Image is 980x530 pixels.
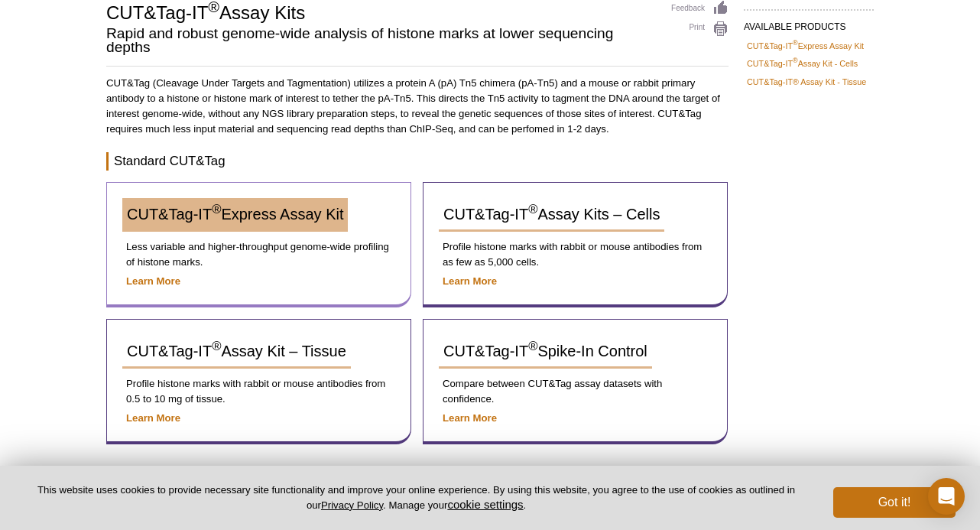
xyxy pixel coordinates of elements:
p: Less variable and higher-throughput genome-wide profiling of histone marks. [122,239,395,270]
span: CUT&Tag-IT Assay Kits – Cells [443,206,660,223]
button: Got it! [833,487,956,518]
a: Print [671,21,729,37]
h2: Rapid and robust genome-wide analysis of histone marks at lower sequencing depths [106,27,656,54]
p: Compare between CUT&Tag assay datasets with confidence. [439,376,712,407]
button: cookie settings [447,498,523,511]
sup: ® [212,203,221,217]
h2: AVAILABLE PRODUCTS [744,9,874,37]
span: CUT&Tag-IT Spike-In Control [443,343,647,359]
sup: ® [793,57,798,65]
h3: Standard CUT&Tag [106,152,729,171]
a: Learn More [443,275,497,287]
p: Profile histone marks with rabbit or mouse antibodies from as few as 5,000 cells. [439,239,712,270]
a: Learn More [126,412,180,424]
a: Learn More [443,412,497,424]
a: CUT&Tag-IT®Assay Kit – Tissue [122,335,351,369]
span: CUT&Tag-IT Assay Kit – Tissue [127,343,346,359]
sup: ® [793,39,798,47]
a: CUT&Tag-IT® Assay Kit - Tissue [747,75,866,89]
p: CUT&Tag (Cleavage Under Targets and Tagmentation) utilizes a protein A (pA) Tn5 chimera (pA-Tn5) ... [106,76,729,137]
sup: ® [212,340,221,354]
p: Profile histone marks with rabbit or mouse antibodies from 0.5 to 10 mg of tissue. [122,376,395,407]
a: CUT&Tag-IT®Assay Kits – Cells [439,198,664,232]
a: CUT&Tag-IT®Express Assay Kit [122,198,348,232]
sup: ® [528,340,537,354]
a: CUT&Tag-IT®Express Assay Kit [747,39,864,53]
a: Learn More [126,275,180,287]
p: This website uses cookies to provide necessary site functionality and improve your online experie... [24,483,808,512]
sup: ® [528,203,537,217]
a: Privacy Policy [321,499,383,511]
span: CUT&Tag-IT Express Assay Kit [127,206,343,223]
a: CUT&Tag-IT®Assay Kit - Cells [747,57,858,70]
a: CUT&Tag-IT®Spike-In Control [439,335,652,369]
div: Open Intercom Messenger [928,478,965,515]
